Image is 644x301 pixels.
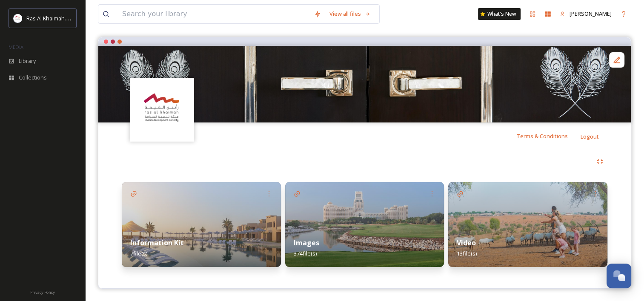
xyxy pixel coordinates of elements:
[478,8,521,20] a: What's New
[516,131,581,141] a: Terms & Conditions
[555,6,616,22] a: [PERSON_NAME]
[516,132,568,140] span: Terms & Conditions
[581,133,599,140] span: Logout
[285,182,444,267] img: 78b6791c-afca-47d9-b215-0d5f683c3802.jpg
[26,14,147,22] span: Ras Al Khaimah Tourism Development Authority
[457,238,476,247] strong: Video
[19,74,47,82] span: Collections
[448,182,607,267] img: 7040f694-27b3-479b-9e6d-6281a11ed342.jpg
[294,238,319,247] strong: Images
[30,287,55,297] a: Privacy Policy
[122,182,281,267] img: 5d877220-f30f-446c-a8b4-c25610d4cf05.jpg
[570,10,612,17] span: [PERSON_NAME]
[132,79,193,140] img: Logo_RAKTDA_RGB-01.png
[9,44,23,50] span: MEDIA
[19,57,36,65] span: Library
[130,250,147,257] span: 7 file(s)
[607,264,631,288] button: Open Chat
[98,46,631,122] img: Waldorf Astoria Ras Al Khaimah .jpg
[325,6,375,22] a: View all files
[118,5,310,23] input: Search your library
[14,14,22,23] img: Logo_RAKTDA_RGB-01.png
[30,290,55,295] span: Privacy Policy
[457,250,477,257] span: 13 file(s)
[294,250,317,257] span: 374 file(s)
[130,238,184,247] strong: Information Kit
